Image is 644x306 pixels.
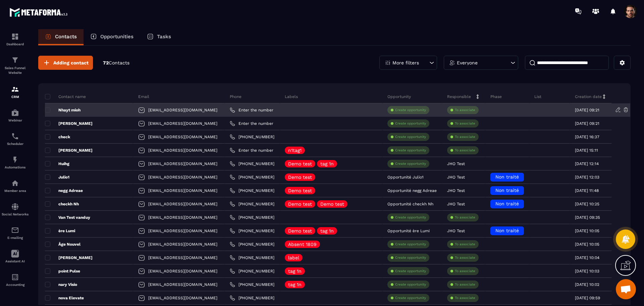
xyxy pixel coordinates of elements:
p: To associate [455,269,475,273]
p: [DATE] 16:37 [575,135,599,139]
p: [DATE] 10:03 [575,269,599,273]
p: Âge Nouvel [45,242,80,247]
img: accountant [11,273,19,281]
p: Tasks [157,34,171,40]
span: Non traité [495,188,519,193]
p: Create opportunity [395,135,426,139]
p: Demo test [320,202,344,206]
p: Van Test vanduy [45,215,90,220]
a: automationsautomationsWebinar [2,104,29,127]
p: More filters [392,60,419,65]
p: Create opportunity [395,148,426,153]
p: [DATE] 10:05 [575,242,599,247]
p: Creation date [575,94,602,99]
img: email [11,226,19,234]
p: To associate [455,255,475,260]
p: Labels [285,94,298,99]
p: List [534,94,541,99]
p: Scheduler [2,142,29,146]
p: n1tag1 [288,148,302,153]
p: To associate [455,242,475,247]
a: [PHONE_NUMBER] [230,255,274,260]
p: Create opportunity [395,108,426,112]
a: Opportunities [84,29,140,45]
p: Huihg [45,161,69,166]
p: [PERSON_NAME] [45,255,93,260]
p: Absent 1809 [288,242,317,247]
p: [DATE] 10:05 [575,228,599,233]
p: label [288,255,299,260]
p: JHO Test [447,228,465,233]
p: point Pulse [45,268,80,274]
a: formationformationCRM [2,80,29,104]
p: checkh Nh [45,201,79,207]
a: [PHONE_NUMBER] [230,295,274,301]
p: Opportunity [387,94,411,99]
p: [DATE] 15:11 [575,148,598,153]
a: automationsautomationsMember area [2,174,29,198]
p: Create opportunity [395,161,426,166]
p: [DATE] 09:21 [575,121,599,126]
p: To associate [455,148,475,153]
p: [DATE] 09:21 [575,108,599,112]
span: Non traité [495,228,519,233]
p: [DATE] 12:14 [575,161,599,166]
p: JHO Test [447,175,465,180]
a: emailemailE-mailing [2,221,29,245]
img: logo [9,6,70,18]
a: [PHONE_NUMBER] [230,282,274,287]
p: Phase [490,94,502,99]
p: Demo test [288,161,312,166]
p: Opportunité ère Lumi [387,228,430,233]
p: 72 [103,60,129,66]
span: Non traité [495,201,519,206]
p: Opportunities [100,34,133,40]
span: Contacts [109,60,129,65]
p: Opportunité Julio1 [387,175,424,180]
a: [PHONE_NUMBER] [230,134,274,140]
span: Adding contact [53,59,89,66]
p: [DATE] 10:02 [575,282,599,287]
p: [DATE] 10:04 [575,255,599,260]
p: tag 1n [288,269,302,273]
img: automations [11,156,19,164]
p: Assistant AI [2,259,29,263]
p: JHO Test [447,188,465,193]
p: [PERSON_NAME] [45,121,93,126]
p: JHO Test [447,161,465,166]
p: Member area [2,189,29,193]
a: [PHONE_NUMBER] [230,188,274,193]
p: Sales Funnel Website [2,66,29,75]
p: Demo test [288,175,312,180]
p: Demo test [288,202,312,206]
a: Contacts [38,29,84,45]
p: Accounting [2,283,29,287]
p: Dashboard [2,42,29,46]
p: Phone [230,94,241,99]
a: social-networksocial-networkSocial Networks [2,198,29,221]
p: Create opportunity [395,215,426,220]
button: Adding contact [38,56,93,70]
p: Contacts [55,34,77,40]
p: Opportunité checkh Nh [387,202,433,206]
img: automations [11,109,19,117]
a: [PHONE_NUMBER] [230,201,274,207]
p: tag 1n [320,228,334,233]
p: To associate [455,135,475,139]
p: Demo test [288,228,312,233]
p: Create opportunity [395,296,426,300]
p: Julio1 [45,174,69,180]
p: Email [138,94,149,99]
p: tag 1n [288,282,302,287]
p: To associate [455,296,475,300]
a: Assistant AI [2,245,29,268]
a: Tasks [140,29,178,45]
a: formationformationSales Funnel Website [2,51,29,80]
p: Nhayt mioh [45,107,80,113]
p: nova Elevate [45,295,84,301]
img: formation [11,33,19,41]
img: formation [11,85,19,93]
p: nary Visio [45,282,77,287]
p: Opportunité negg Adreae [387,188,437,193]
p: JHO Test [447,202,465,206]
